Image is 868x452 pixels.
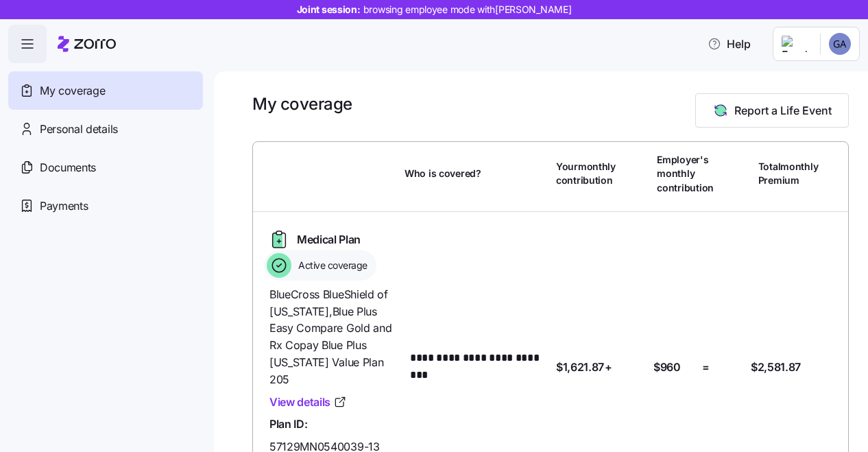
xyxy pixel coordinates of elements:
[297,3,572,16] span: Joint session:
[269,394,347,411] a: View details
[829,33,851,55] img: 8773c25ce3d40786f1e45df3c2e1c09a
[605,359,612,376] span: +
[363,3,572,16] span: browsing employee mode with [PERSON_NAME]
[8,110,203,148] a: Personal details
[40,121,118,138] span: Personal details
[697,30,762,58] button: Help
[269,286,394,388] span: BlueCross BlueShield of [US_STATE] , Blue Plus Easy Compare Gold and Rx Copay Blue Plus [US_STATE...
[758,160,819,188] span: Total monthly Premium
[40,159,96,176] span: Documents
[556,359,604,376] span: $1,621.87
[657,153,714,195] span: Employer's monthly contribution
[297,231,361,248] span: Medical Plan
[708,36,751,52] span: Help
[40,198,88,215] span: Payments
[702,359,710,376] span: =
[556,160,616,188] span: Your monthly contribution
[782,36,809,52] img: Employer logo
[8,148,203,187] a: Documents
[294,259,367,272] span: Active coverage
[734,102,832,119] span: Report a Life Event
[252,93,352,115] h1: My coverage
[8,71,203,110] a: My coverage
[751,359,801,376] span: $2,581.87
[269,416,307,433] span: Plan ID:
[40,82,105,99] span: My coverage
[8,187,203,225] a: Payments
[695,93,849,128] button: Report a Life Event
[653,359,681,376] span: $960
[405,167,481,180] span: Who is covered?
